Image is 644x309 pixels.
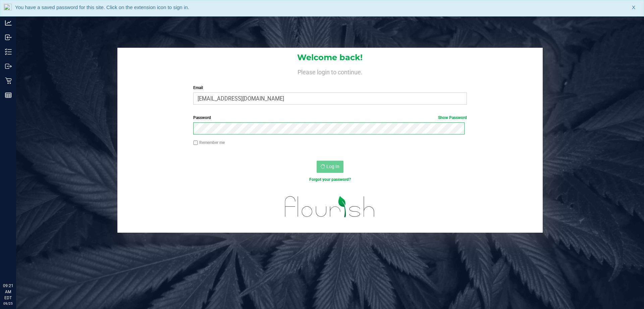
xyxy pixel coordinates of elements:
[15,4,189,10] span: You have a saved password for this site. Click on the extension icon to sign in.
[5,48,12,55] inline-svg: Inventory
[3,301,13,306] p: 09/25
[5,63,12,70] inline-svg: Outbound
[3,283,13,301] p: 09:21 AM EDT
[117,53,543,62] h1: Welcome back!
[4,4,12,13] img: notLoggedInIcon.png
[277,190,383,224] img: flourish_logo.svg
[5,34,12,41] inline-svg: Inbound
[317,161,343,173] button: Log In
[309,177,351,182] a: Forgot your password?
[438,115,467,120] a: Show Password
[117,67,543,75] h4: Please login to continue.
[632,4,635,11] span: X
[5,92,12,99] inline-svg: Reports
[193,140,225,146] label: Remember me
[193,141,198,145] input: Remember me
[193,115,211,120] span: Password
[193,85,467,91] label: Email
[5,77,12,84] inline-svg: Retail
[326,164,339,169] span: Log In
[5,20,12,26] inline-svg: Analytics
